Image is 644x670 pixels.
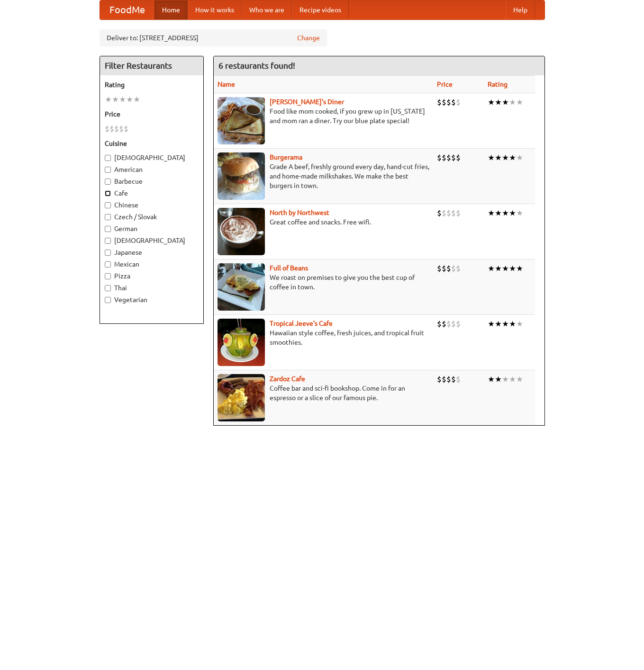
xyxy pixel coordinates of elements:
[495,152,502,163] li: ★
[100,0,154,19] a: FoodMe
[270,209,329,216] a: North by Northwest
[488,97,495,107] li: ★
[451,263,456,274] li: $
[188,0,242,19] a: How it works
[133,94,140,105] li: ★
[105,224,199,233] label: German
[105,236,199,245] label: [DEMOGRAPHIC_DATA]
[502,319,509,329] li: ★
[100,29,327,46] div: Deliver to: [STREET_ADDRESS]
[509,97,516,107] li: ★
[297,33,320,43] a: Change
[105,109,199,119] h5: Price
[218,97,265,144] img: sallys.jpg
[105,285,111,291] input: Thai
[105,238,111,244] input: [DEMOGRAPHIC_DATA]
[446,374,451,384] li: $
[495,374,502,384] li: ★
[105,226,111,232] input: German
[516,263,523,274] li: ★
[270,264,308,272] a: Full of Beans
[218,273,429,292] p: We roast on premises to give you the best cup of coffee in town.
[456,263,461,274] li: $
[437,152,442,163] li: $
[105,202,111,208] input: Chinese
[105,124,109,134] li: $
[442,263,446,274] li: $
[105,283,199,293] label: Thai
[218,217,429,227] p: Great coffee and snacks. Free wifi.
[218,263,265,311] img: beans.jpg
[105,139,199,148] h5: Cuisine
[495,263,502,274] li: ★
[112,94,119,105] li: ★
[270,375,305,383] a: Zardoz Cafe
[488,152,495,163] li: ★
[218,328,429,347] p: Hawaiian style coffee, fresh juices, and tropical fruit smoothies.
[488,319,495,329] li: ★
[105,155,111,161] input: [DEMOGRAPHIC_DATA]
[105,273,111,279] input: Pizza
[442,152,446,163] li: $
[446,152,451,163] li: $
[456,97,461,107] li: $
[218,374,265,421] img: zardoz.jpg
[119,124,124,134] li: $
[488,263,495,274] li: ★
[105,248,199,257] label: Japanese
[509,208,516,218] li: ★
[105,200,199,210] label: Chinese
[509,374,516,384] li: ★
[218,61,295,70] ng-pluralize: 6 restaurants found!
[105,295,199,304] label: Vegetarian
[119,94,126,105] li: ★
[442,208,446,218] li: $
[218,319,265,366] img: jeeves.jpg
[218,152,265,200] img: burgerama.jpg
[516,208,523,218] li: ★
[495,208,502,218] li: ★
[218,107,429,125] p: Food like mom cooked, if you grew up in [US_STATE] and mom ran a diner. Try our blue plate special!
[105,214,111,220] input: Czech / Slovak
[456,319,461,329] li: $
[105,297,111,303] input: Vegetarian
[502,97,509,107] li: ★
[451,319,456,329] li: $
[488,374,495,384] li: ★
[437,319,442,329] li: $
[451,152,456,163] li: $
[124,124,128,134] li: $
[502,152,509,163] li: ★
[437,374,442,384] li: $
[446,97,451,107] li: $
[446,208,451,218] li: $
[105,259,199,269] label: Mexican
[270,98,344,106] a: [PERSON_NAME]'s Diner
[154,0,188,19] a: Home
[516,374,523,384] li: ★
[105,80,199,89] h5: Rating
[516,152,523,163] li: ★
[105,94,112,105] li: ★
[502,263,509,274] li: ★
[442,319,446,329] li: $
[105,212,199,222] label: Czech / Slovak
[105,179,111,185] input: Barbecue
[270,153,302,161] a: Burgerama
[105,188,199,198] label: Cafe
[105,271,199,281] label: Pizza
[270,320,333,327] b: Tropical Jeeve's Cafe
[509,319,516,329] li: ★
[516,97,523,107] li: ★
[437,208,442,218] li: $
[495,97,502,107] li: ★
[509,152,516,163] li: ★
[495,319,502,329] li: ★
[506,0,535,19] a: Help
[456,374,461,384] li: $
